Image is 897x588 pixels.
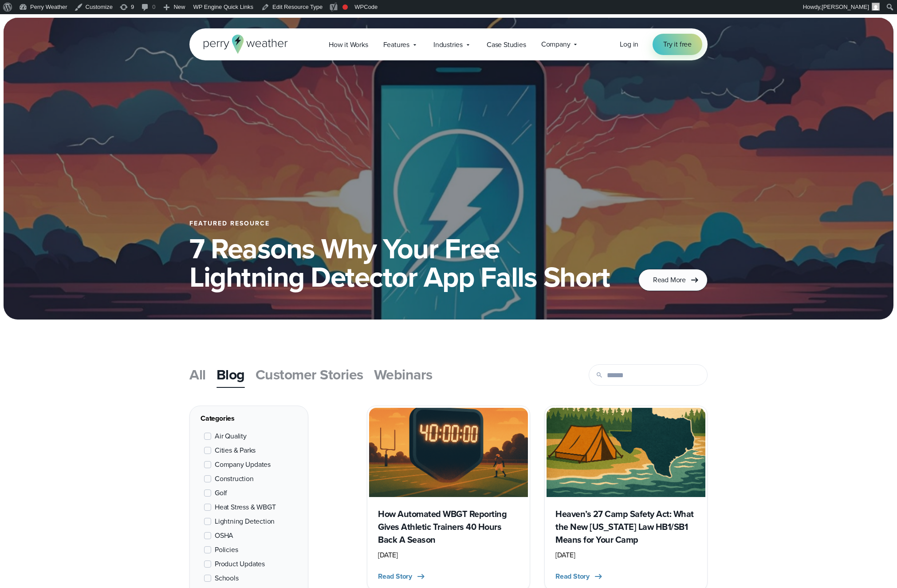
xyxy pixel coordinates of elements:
span: Lightning Detection [215,516,275,527]
div: [DATE] [378,550,519,560]
a: Read More [638,269,708,291]
span: Case Studies [487,39,526,50]
span: Product Updates [215,559,265,569]
span: All [189,364,206,385]
a: How it Works [321,36,376,54]
span: Blog [216,364,245,385]
h1: 7 Reasons Why Your Free Lightning Detector App Falls Short [189,234,617,291]
span: Customer Stories [256,364,363,385]
div: [DATE] [555,550,696,560]
span: Read Story [555,571,590,582]
a: Log in [620,39,638,50]
span: Cities & Parks [215,445,256,456]
img: Camp Safety Act [547,408,705,497]
span: Features [383,39,409,50]
span: Construction [215,474,254,484]
div: Featured Resource [189,220,617,227]
span: OSHA [215,530,233,541]
span: Read More [653,275,686,285]
a: Try it free [653,34,702,55]
span: How it Works [329,39,368,50]
a: Case Studies [479,36,534,54]
button: Read Story [555,571,604,582]
div: Focus keyphrase not set [342,4,348,10]
span: Golf [215,488,227,498]
span: Company [541,39,570,50]
a: Blog [216,362,245,387]
span: Industries [433,39,463,50]
span: Webinars [374,364,433,385]
h3: Heaven’s 27 Camp Safety Act: What the New [US_STATE] Law HB1/SB1 Means for Your Camp [555,508,696,546]
span: Schools [215,573,239,584]
img: Athletic trainers wbgt reporting [369,408,528,497]
span: Policies [215,545,238,555]
div: Categories [201,413,297,424]
h3: How Automated WBGT Reporting Gives Athletic Trainers 40 Hours Back A Season [378,508,519,546]
span: Read Story [378,571,412,582]
a: Webinars [374,362,433,387]
button: Read Story [378,571,426,582]
span: [PERSON_NAME] [822,4,869,10]
span: Company Updates [215,459,271,470]
a: All [189,362,206,387]
a: Customer Stories [256,362,363,387]
span: Heat Stress & WBGT [215,502,275,513]
span: Air Quality [215,431,247,442]
span: Try it free [663,39,692,50]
